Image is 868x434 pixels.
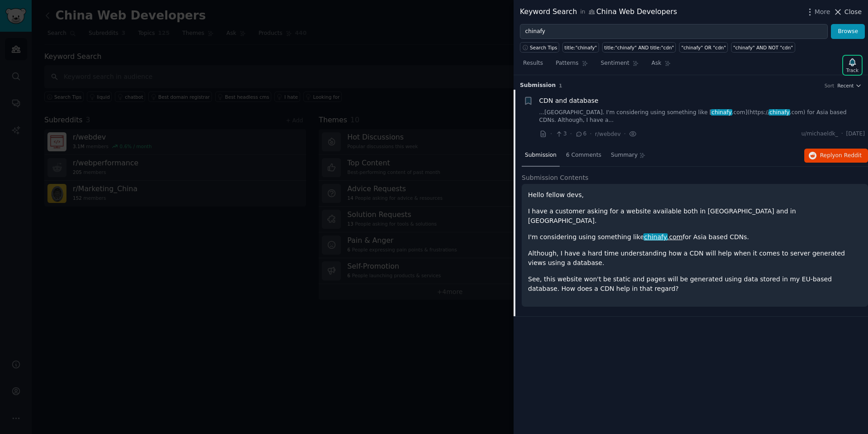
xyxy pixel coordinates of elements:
[769,109,790,116] span: chinafy
[679,42,728,53] a: "chinafy" OR "cdn"
[844,7,862,17] span: Close
[837,82,862,89] button: Recent
[523,59,543,68] span: Results
[648,56,674,75] a: Ask
[643,233,668,241] span: chinafy
[539,96,599,106] a: CDN and database
[520,42,559,53] button: Search Tips
[570,129,572,139] span: ·
[820,152,862,160] span: Reply
[837,82,854,89] span: Recent
[522,173,589,183] span: Submission Contents
[804,149,868,163] button: Replyon Reddit
[528,207,862,226] p: I have a customer asking for a website available both in [GEOGRAPHIC_DATA] and in [GEOGRAPHIC_DATA].
[825,82,835,89] div: Sort
[520,56,546,75] a: Results
[575,130,586,138] span: 6
[815,7,830,17] span: More
[556,59,578,68] span: Patterns
[843,56,862,75] button: Track
[559,83,562,88] span: 1
[604,44,674,51] div: title:"chinafy" AND title:"cdn"
[528,232,862,242] p: I'm considering using something like for Asia based CDNs.
[651,59,661,68] span: Ask
[530,44,557,51] span: Search Tips
[801,130,838,138] span: u/michaeldk_
[644,233,683,241] a: chinafy.com
[598,56,642,75] a: Sentiment
[555,130,566,138] span: 3
[601,59,629,68] span: Sentiment
[520,24,828,39] input: Try a keyword related to your business
[528,190,862,200] p: Hello fellow devs,
[846,130,865,138] span: [DATE]
[528,249,862,268] p: Although, I have a hard time understanding how a CDN will help when it comes to server generated ...
[681,44,726,51] div: "chinafy" OR "cdn"
[733,44,793,51] div: "chinafy" AND NOT "cdn"
[565,44,597,51] div: title:"chinafy"
[611,151,637,159] span: Summary
[520,6,677,18] div: Keyword Search China Web Developers
[846,67,859,73] div: Track
[552,56,591,75] a: Patterns
[566,151,601,159] span: 6 Comments
[831,24,865,39] button: Browse
[711,109,732,116] span: chinafy
[590,129,592,139] span: ·
[525,151,557,159] span: Submission
[805,7,830,17] button: More
[528,275,862,294] p: See, this website won't be static and pages will be generated using data stored in my EU-based da...
[835,152,862,159] span: on Reddit
[550,129,552,139] span: ·
[580,8,585,16] span: in
[841,130,843,138] span: ·
[602,42,676,53] a: title:"chinafy" AND title:"cdn"
[731,42,795,53] a: "chinafy" AND NOT "cdn"
[595,131,621,137] span: r/webdev
[520,82,556,90] span: Submission
[539,109,865,125] a: ...[GEOGRAPHIC_DATA]. I'm considering using something like [chinafy.com](https://chinafy.com) for...
[624,129,626,139] span: ·
[562,42,599,53] a: title:"chinafy"
[833,7,862,17] button: Close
